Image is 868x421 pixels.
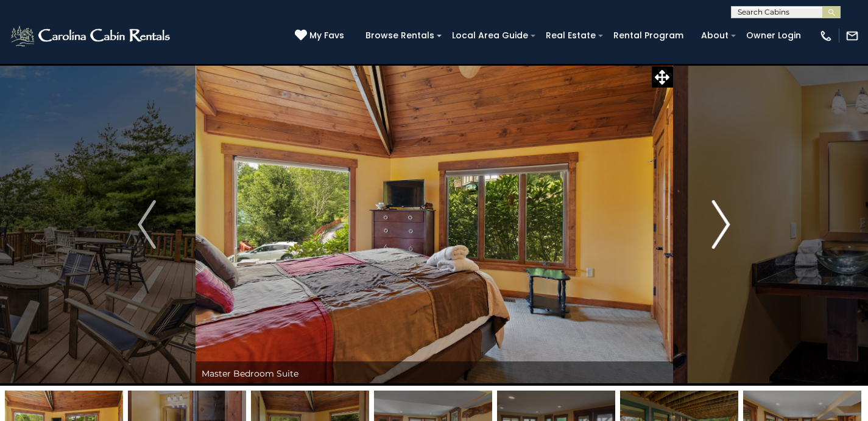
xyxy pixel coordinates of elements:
[845,29,859,43] img: mail-regular-white.png
[9,24,174,48] img: White-1-2.png
[819,29,833,43] img: phone-regular-white.png
[295,29,347,43] a: My Favs
[740,26,807,45] a: Owner Login
[607,26,690,45] a: Rental Program
[712,200,730,249] img: arrow
[540,26,602,45] a: Real Estate
[196,361,673,386] div: Master Bedroom Suite
[446,26,534,45] a: Local Area Guide
[672,63,769,386] button: Next
[695,26,735,45] a: About
[138,200,156,249] img: arrow
[309,29,344,42] span: My Favs
[359,26,440,45] a: Browse Rentals
[99,63,196,386] button: Previous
